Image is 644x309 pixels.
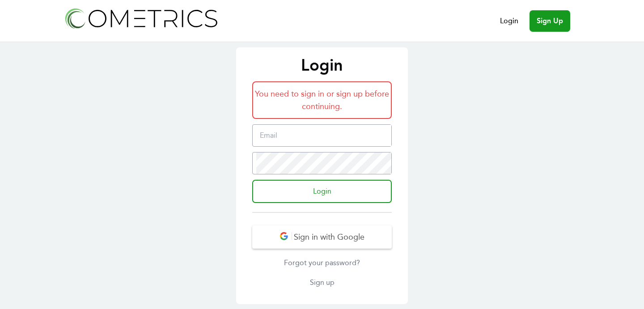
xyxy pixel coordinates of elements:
input: Email [256,125,391,146]
a: Login [500,16,518,26]
div: You need to sign in or sign up before continuing. [252,81,392,119]
a: Forgot your password? [252,258,392,268]
input: Login [252,180,392,203]
p: Login [245,56,399,74]
a: Sign Up [530,10,570,32]
img: Cometrics logo [63,5,219,31]
button: Sign in with Google [252,225,392,249]
a: Sign up [252,277,392,288]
